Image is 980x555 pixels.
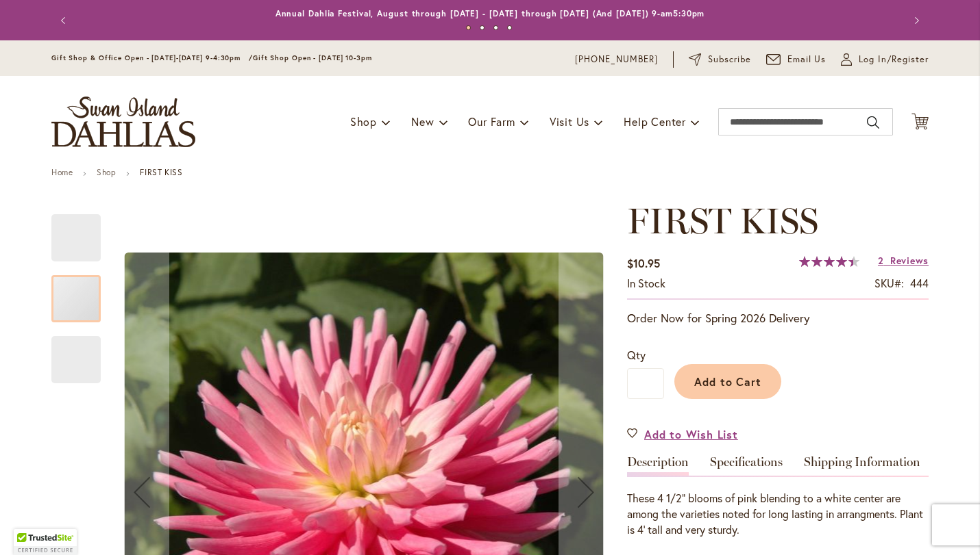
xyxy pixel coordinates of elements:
[804,456,920,476] a: Shipping Information
[627,256,660,270] span: $10.95
[51,167,73,177] a: Home
[627,426,738,442] a: Add to Wish List
[859,53,929,66] span: Log In/Register
[627,310,929,326] p: Order Now for Spring 2026 Delivery
[627,199,818,242] span: FIRST KISS
[140,167,182,177] strong: FIRST KISS
[466,25,471,30] button: 1 of 4
[350,114,377,129] span: Shop
[901,7,929,34] button: Next
[468,114,515,129] span: Our Farm
[627,276,665,290] span: In stock
[10,506,49,545] iframe: Launch Accessibility Center
[480,25,485,30] button: 2 of 4
[674,364,781,399] button: Add to Cart
[253,53,372,62] span: Gift Shop Open - [DATE] 10-3pm
[624,114,686,129] span: Help Center
[575,53,658,66] a: [PHONE_NUMBER]
[627,491,929,538] div: These 4 1/2" blooms of pink blending to a white center are among the varieties noted for long las...
[627,456,689,476] a: Description
[411,114,434,129] span: New
[710,456,783,476] a: Specifications
[51,201,114,261] div: FIRST KISS
[890,254,929,267] span: Reviews
[51,7,79,34] button: Previous
[878,254,884,267] span: 2
[910,276,929,292] div: 444
[689,53,751,66] a: Subscribe
[51,96,195,147] a: store logo
[275,8,705,18] a: Annual Dahlia Festival, August through [DATE] - [DATE] through [DATE] (And [DATE]) 9-am5:30pm
[493,25,498,30] button: 3 of 4
[627,348,646,362] span: Qty
[51,322,101,383] div: FIRST KISS
[878,254,929,267] a: 2 Reviews
[550,114,589,129] span: Visit Us
[799,256,859,267] div: 90%
[97,167,116,177] a: Shop
[841,53,929,66] a: Log In/Register
[874,276,904,290] strong: SKU
[627,276,665,292] div: Availability
[507,25,512,30] button: 4 of 4
[51,261,114,322] div: FIRST KISS
[694,374,762,389] span: Add to Cart
[766,53,826,66] a: Email Us
[787,53,826,66] span: Email Us
[51,53,253,62] span: Gift Shop & Office Open - [DATE]-[DATE] 9-4:30pm /
[708,53,751,66] span: Subscribe
[644,426,738,442] span: Add to Wish List
[627,456,929,538] div: Detailed Product Info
